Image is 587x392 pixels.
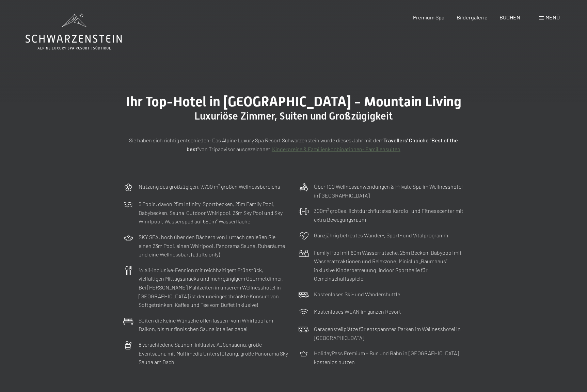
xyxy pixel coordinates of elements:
span: Ihr Top-Hotel in [GEOGRAPHIC_DATA] - Mountain Living [126,94,461,110]
span: Luxuriöse Zimmer, Suiten und Großzügigkeit [194,110,393,122]
p: ¾ All-inclusive-Pension mit reichhaltigem Frühstück, vielfältigen Mittagssnacks und mehrgängigem ... [139,266,288,309]
span: Menü [545,14,560,20]
p: Ganzjährig betreutes Wander-, Sport- und Vitalprogramm [314,231,448,240]
p: Family Pool mit 60m Wasserrutsche, 25m Becken, Babypool mit Wasserattraktionen und Relaxzone. Min... [314,248,464,283]
p: 6 Pools, davon 25m Infinity-Sportbecken, 25m Family Pool, Babybecken, Sauna-Outdoor Whirlpool, 23... [139,200,288,226]
a: Kinderpreise & Familienkonbinationen- Familiensuiten [272,146,400,152]
p: Sie haben sich richtig entschieden: Das Alpine Luxury Spa Resort Schwarzenstein wurde dieses Jahr... [123,136,464,153]
strong: Travellers' Choiche "Best of the best" [187,137,458,152]
p: HolidayPass Premium – Bus und Bahn in [GEOGRAPHIC_DATA] kostenlos nutzen [314,349,464,366]
p: Suiten die keine Wünsche offen lassen: vom Whirlpool am Balkon, bis zur finnischen Sauna ist alle... [139,316,288,333]
p: Über 100 Wellnessanwendungen & Private Spa im Wellnesshotel in [GEOGRAPHIC_DATA] [314,182,464,200]
a: Bildergalerie [457,14,488,20]
p: 8 verschiedene Saunen, inklusive Außensauna, große Eventsauna mit Multimedia Unterstützung, große... [139,340,288,366]
p: Kostenloses Ski- und Wandershuttle [314,290,400,299]
p: Kostenloses WLAN im ganzen Resort [314,307,401,316]
a: BUCHEN [499,14,520,20]
p: SKY SPA: hoch über den Dächern von Luttach genießen Sie einen 23m Pool, einen Whirlpool, Panorama... [139,233,288,259]
p: 300m² großes, lichtdurchflutetes Kardio- und Fitnesscenter mit extra Bewegungsraum [314,206,464,224]
p: Garagenstellplätze für entspanntes Parken im Wellnesshotel in [GEOGRAPHIC_DATA] [314,325,464,342]
a: Premium Spa [413,14,444,20]
p: Nutzung des großzügigen, 7.700 m² großen Wellnessbereichs [139,182,280,191]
